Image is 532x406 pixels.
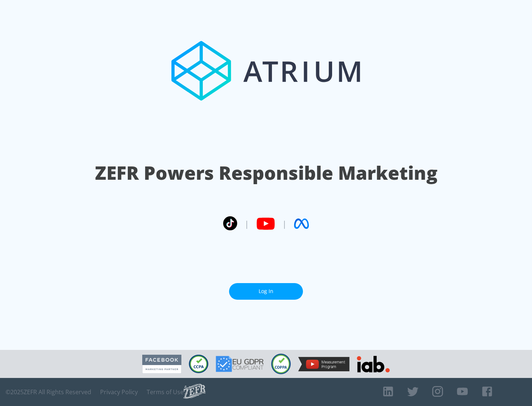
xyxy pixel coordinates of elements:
span: © 2025 ZEFR All Rights Reserved [6,388,91,396]
img: YouTube Measurement Program [298,357,349,371]
a: Terms of Use [147,388,184,396]
img: IAB [357,356,390,372]
img: CCPA Compliant [189,355,208,373]
a: Log In [229,283,303,300]
img: COPPA Compliant [271,354,291,374]
span: | [282,218,287,229]
span: | [245,218,249,229]
a: Privacy Policy [100,388,138,396]
h1: ZEFR Powers Responsible Marketing [95,160,437,186]
img: Facebook Marketing Partner [142,355,181,374]
img: GDPR Compliant [216,356,264,372]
